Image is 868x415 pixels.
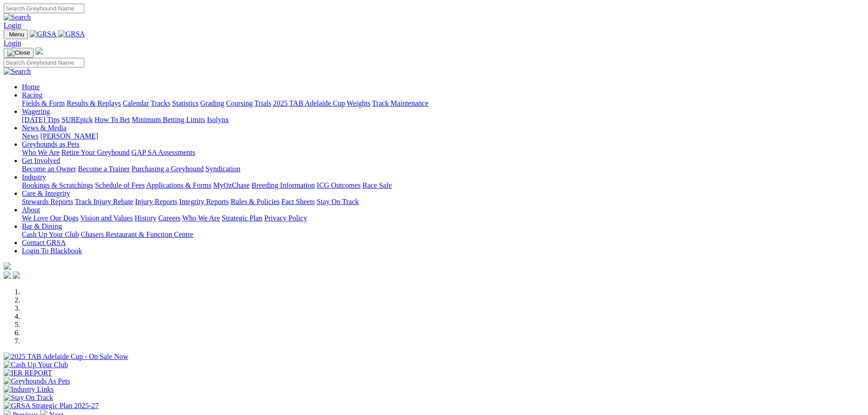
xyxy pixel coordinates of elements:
a: Home [22,83,40,91]
a: Calendar [123,99,149,107]
div: News & Media [22,132,864,140]
a: Bar & Dining [22,222,62,230]
a: Statistics [172,99,199,107]
img: Stay On Track [4,394,53,402]
input: Search [4,4,84,13]
a: Who We Are [22,149,60,156]
button: Toggle navigation [4,48,34,58]
div: Greyhounds as Pets [22,149,864,157]
input: Search [4,58,84,67]
img: twitter.svg [13,272,20,279]
a: Schedule of Fees [95,181,144,189]
a: Coursing [226,99,253,107]
a: Login [4,39,21,47]
a: Fact Sheets [282,198,315,205]
a: Syndication [205,165,240,173]
img: GRSA Strategic Plan 2025-27 [4,402,98,410]
a: Get Involved [22,157,60,164]
img: logo-grsa-white.png [4,262,11,270]
a: Industry [22,173,46,181]
a: Isolynx [207,116,229,123]
div: Industry [22,181,864,190]
a: Bookings & Scratchings [22,181,93,189]
img: logo-grsa-white.png [36,47,43,55]
a: [DATE] Tips [22,116,60,123]
img: Search [4,13,31,21]
a: Cash Up Your Club [22,231,79,238]
img: GRSA [30,30,56,38]
a: Rules & Policies [231,198,280,205]
a: History [134,214,156,222]
a: Greyhounds as Pets [22,140,79,148]
a: Who We Are [182,214,220,222]
a: Strategic Plan [222,214,262,222]
img: 2025 TAB Adelaide Cup - On Sale Now [4,353,128,361]
a: Racing [22,91,42,99]
div: Wagering [22,116,864,124]
a: Privacy Policy [264,214,307,222]
div: About [22,214,864,222]
img: Greyhounds As Pets [4,377,70,385]
a: Purchasing a Greyhound [132,165,204,173]
a: Minimum Betting Limits [132,116,205,123]
img: IER REPORT [4,369,52,377]
a: About [22,206,40,214]
a: Weights [347,99,370,107]
a: Stewards Reports [22,198,73,205]
img: GRSA [58,30,85,38]
a: Injury Reports [135,198,177,205]
a: Applications & Forms [146,181,211,189]
a: SUREpick [62,116,92,123]
a: 2025 TAB Adelaide Cup [273,99,345,107]
a: Contact GRSA [22,239,66,246]
a: Chasers Restaurant & Function Centre [81,231,193,238]
a: News [22,132,38,140]
div: Get Involved [22,165,864,173]
a: Stay On Track [317,198,359,205]
a: Login [4,21,21,29]
span: Menu [9,31,24,38]
a: Track Injury Rebate [75,198,133,205]
a: ICG Outcomes [317,181,360,189]
a: Care & Integrity [22,190,70,197]
div: Racing [22,99,864,108]
a: Retire Your Greyhound [62,149,130,156]
img: Close [7,49,30,56]
a: News & Media [22,124,67,132]
img: Cash Up Your Club [4,361,68,369]
a: Race Safe [362,181,391,189]
a: Trials [254,99,271,107]
a: Results & Replays [67,99,121,107]
a: Become a Trainer [78,165,130,173]
a: MyOzChase [213,181,250,189]
a: How To Bet [95,116,130,123]
a: GAP SA Assessments [132,149,195,156]
a: Integrity Reports [179,198,229,205]
button: Toggle navigation [4,30,28,39]
div: Bar & Dining [22,231,864,239]
img: facebook.svg [4,272,11,279]
a: Login To Blackbook [22,247,82,255]
a: Become an Owner [22,165,76,173]
img: Search [4,67,31,76]
a: Vision and Values [80,214,133,222]
a: Breeding Information [252,181,315,189]
a: We Love Our Dogs [22,214,78,222]
a: [PERSON_NAME] [40,132,98,140]
div: Care & Integrity [22,198,864,206]
a: Fields & Form [22,99,65,107]
a: Grading [200,99,224,107]
a: Track Maintenance [372,99,428,107]
a: Wagering [22,108,50,115]
a: Careers [158,214,180,222]
a: Tracks [151,99,170,107]
img: Industry Links [4,385,54,394]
